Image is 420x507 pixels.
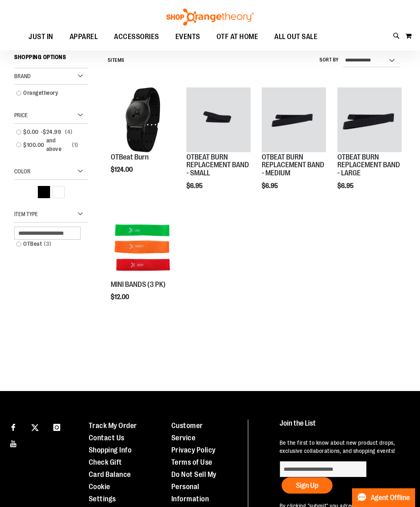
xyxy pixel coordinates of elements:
[337,182,355,190] span: $6.95
[262,87,326,152] img: OTBEAT BURN REPLACEMENT BAND - MEDIUM
[14,112,28,118] span: Price
[89,446,132,454] a: Shopping Info
[337,153,400,177] a: OTBEAT BURN REPLACEMENT BAND - LARGE
[186,87,251,152] img: OTBEAT BURN REPLACEMENT BAND - SMALL
[111,87,175,152] img: Main view of OTBeat Burn 6.0-C
[258,83,330,210] div: product
[14,50,88,68] strong: Shopping Options
[89,422,137,430] a: Track My Order
[42,240,53,248] span: 3
[111,215,175,280] a: MINI BANDS (3 PK)
[108,57,111,63] span: 5
[43,128,63,136] span: $24.99
[6,420,20,434] a: Visit our Facebook page
[107,211,179,321] div: product
[89,458,131,479] a: Check Gift Card Balance
[186,182,204,190] span: $6.95
[296,481,318,490] span: Sign Up
[171,446,216,454] a: Privacy Policy
[262,153,324,177] a: OTBEAT BURN REPLACEMENT BAND - MEDIUM
[111,166,134,173] span: $124.00
[31,424,39,431] img: Twitter
[12,89,83,97] a: Orangetheory
[262,87,326,153] a: OTBEAT BURN REPLACEMENT BAND - MEDIUM
[63,128,74,136] span: 4
[14,168,31,175] span: Color
[14,73,31,79] span: Brand
[111,153,149,161] a: OTBeat Burn
[89,434,125,442] a: Contact Us
[111,293,130,301] span: $12.00
[186,87,251,153] a: OTBEAT BURN REPLACEMENT BAND - SMALL
[337,87,402,153] a: OTBEAT BURN REPLACEMENT BAND - LARGE
[28,420,42,434] a: Visit our X page
[12,240,83,248] a: OTBeat3
[111,280,166,288] a: MINI BANDS (3 PK)
[50,420,64,434] a: Visit our Instagram page
[114,28,159,46] span: ACCESSORIES
[333,83,406,210] div: product
[274,28,317,46] span: ALL OUT SALE
[51,185,66,199] a: Multi-Color
[171,458,212,466] a: Terms of Use
[319,57,339,63] label: Sort By
[23,128,41,136] span: $0.00
[23,141,46,149] span: $100.00
[37,185,51,199] a: Black
[371,494,410,502] span: Agent Offline
[280,461,367,477] input: enter email
[89,483,116,503] a: Cookie Settings
[108,54,125,67] h2: Items
[337,87,402,152] img: OTBEAT BURN REPLACEMENT BAND - LARGE
[217,28,258,46] span: OTF AT HOME
[70,28,98,46] span: APPAREL
[107,83,179,194] div: product
[70,141,80,149] span: 1
[28,28,53,46] span: JUST IN
[280,439,407,455] p: Be the first to know about new product drops, exclusive collaborations, and shopping events!
[171,470,217,503] a: Do Not Sell My Personal Information
[352,488,415,507] button: Agent Offline
[14,211,38,217] span: Item Type
[280,420,407,435] h4: Join the List
[171,422,203,442] a: Customer Service
[12,136,83,153] a: $100.00and above1
[111,215,175,279] img: MINI BANDS (3 PK)
[182,83,255,210] div: product
[186,153,249,177] a: OTBEAT BURN REPLACEMENT BAND - SMALL
[282,477,332,494] button: Sign Up
[262,182,279,190] span: $6.95
[12,128,83,136] a: $0.00-$24.99 4
[6,436,20,450] a: Visit our Youtube page
[111,87,175,153] a: Main view of OTBeat Burn 6.0-C
[175,28,200,46] span: EVENTS
[165,9,255,26] img: Shop Orangetheory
